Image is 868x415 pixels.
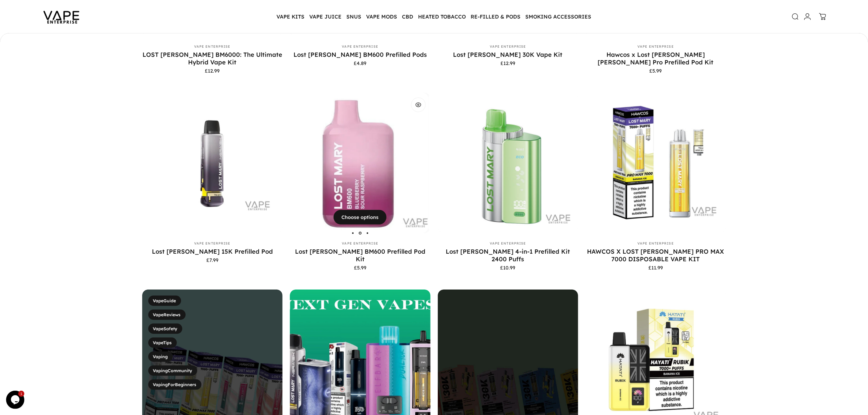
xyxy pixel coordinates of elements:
a: Vape Enterprise [638,241,674,245]
img: Lost Mary BM600 Prefilled Pod Kit [288,93,428,233]
span: £10.99 [500,265,516,270]
a: Vape Enterprise [490,44,526,49]
span: £4.89 [354,61,366,66]
button: Choose options [334,210,386,225]
a: LOST [PERSON_NAME] BM6000: The Ultimate Hybrid Vape Kit [142,51,282,66]
a: Vape Enterprise [490,241,526,245]
a: Lost [PERSON_NAME] 4-in-1 Prefilled Kit 2400 Puffs [446,248,570,263]
span: £11.99 [648,265,663,270]
a: VapeSafety [148,324,182,334]
div: Domain Overview [23,36,54,40]
img: tab_keywords_by_traffic_grey.svg [60,35,65,40]
a: VapeGuide [148,296,181,306]
img: Lost Mary BM600 Prefilled Pod Kit [428,93,569,233]
a: Lost [PERSON_NAME] 15K Prefilled Pod [152,248,273,255]
a: Lost Mary 4-in-1 Prefilled Kit 2400 Puffs [438,93,578,233]
a: Hawcos x Lost [PERSON_NAME] [PERSON_NAME] Pro Prefilled Pod Kit [598,51,714,66]
a: VapingCommunity [148,365,197,376]
a: HAWCOS X LOST MARY PRO MAX 7000 DISPOSABLE VAPE KIT [585,93,726,233]
iframe: chat widget [6,391,26,409]
img: logo_orange.svg [10,10,15,15]
img: Lost Mary 4-in-1 [438,93,578,233]
summary: VAPE MODS [364,10,400,23]
a: Vape Enterprise [194,241,231,245]
summary: CBD [400,10,416,23]
summary: SMOKING ACCESSORIES [523,10,594,23]
img: HAWCOS X LOST MARY PRO MAX 7000 [585,93,726,233]
span: £12.99 [500,61,515,66]
a: VapeReviews [148,310,186,320]
span: £7.99 [206,258,218,262]
a: 0 items [816,10,829,23]
a: Vape Enterprise [638,44,674,49]
img: tab_domain_overview_orange.svg [16,35,21,40]
a: VapingForBeginners [148,379,201,390]
span: £12.99 [205,68,220,73]
a: Lost [PERSON_NAME] BM600 Prefilled Pods [293,51,427,58]
span: £5.99 [650,68,662,73]
div: v 4.0.25 [17,10,30,15]
span: £5.99 [354,265,366,270]
summary: HEATED TOBACCO [416,10,468,23]
img: website_grey.svg [10,16,15,21]
nav: Primary [274,10,594,23]
a: Vape Enterprise [194,44,231,49]
summary: VAPE KITS [274,10,307,23]
div: Domain: [DOMAIN_NAME] [16,16,67,21]
img: Vape Enterprise [34,2,89,31]
a: Vaping [148,352,173,362]
div: Keywords by Traffic [67,36,102,40]
a: Lost Mary BM600 Prefilled Pod Kit [290,93,431,233]
summary: SNUS [344,10,364,23]
a: HAWCOS X LOST [PERSON_NAME] PRO MAX 7000 DISPOSABLE VAPE KIT [587,248,724,263]
img: Lost Mary Nera 15K Prefilled Pod [142,93,283,233]
a: Vape Enterprise [342,44,379,49]
a: Lost [PERSON_NAME] BM600 Prefilled Pod Kit [295,248,425,263]
a: VapeTips [148,338,177,348]
summary: RE-FILLED & PODS [468,10,523,23]
a: Vape Enterprise [342,241,379,245]
a: Lost [PERSON_NAME] 30K Vape Kit [453,51,563,58]
summary: VAPE JUICE [307,10,344,23]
